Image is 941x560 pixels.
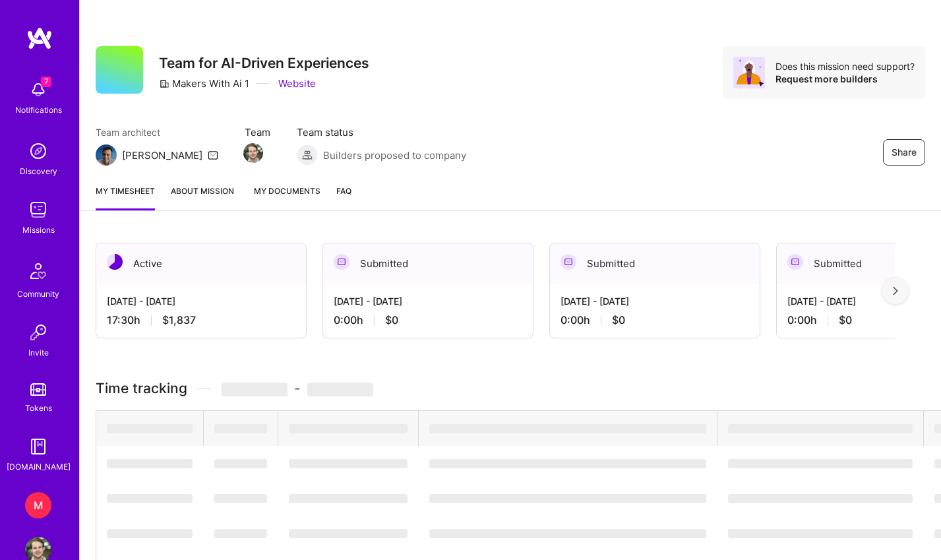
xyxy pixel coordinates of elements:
[171,184,234,210] a: About Mission
[25,433,51,460] img: guide book
[208,150,218,160] i: icon Mail
[728,529,913,538] span: ‌
[289,424,408,433] span: ‌
[7,460,71,474] div: [DOMAIN_NAME]
[214,529,267,538] span: ‌
[20,164,57,178] div: Discovery
[159,55,369,71] h3: Team for AI-Driven Experiences
[30,383,46,396] img: tokens
[22,255,54,287] img: Community
[775,60,915,73] div: Does this mission need support?
[96,243,306,284] div: Active
[214,424,267,433] span: ‌
[122,148,202,162] div: [PERSON_NAME]
[25,197,51,223] img: teamwork
[25,492,51,518] div: M
[733,57,765,88] img: Avatar
[96,184,155,210] a: My timesheet
[289,459,408,468] span: ‌
[728,494,913,503] span: ‌
[728,424,913,433] span: ‌
[385,313,398,327] span: $0
[334,313,522,327] div: 0:00 h
[883,139,925,166] button: Share
[336,184,351,210] a: FAQ
[22,223,55,237] div: Missions
[107,313,295,327] div: 17:30 h
[214,494,267,503] span: ‌
[245,125,270,139] span: Team
[297,144,318,166] img: Builders proposed to company
[107,294,295,308] div: [DATE] - [DATE]
[612,313,625,327] span: $0
[25,77,51,103] img: bell
[96,144,117,166] img: Team Architect
[222,383,288,396] span: ‌
[323,243,533,284] div: Submitted
[334,254,349,270] img: Submitted
[107,494,193,503] span: ‌
[429,424,706,433] span: ‌
[41,77,51,87] span: 7
[297,125,466,139] span: Team status
[775,73,915,85] div: Request more builders
[159,77,249,90] div: Makers With Ai 1
[250,184,320,210] a: My Documents
[107,254,123,270] img: Active
[107,459,193,468] span: ‌
[892,146,917,159] span: Share
[162,313,196,327] span: $1,837
[22,492,55,518] a: M
[250,184,320,199] span: My Documents
[159,78,169,89] i: icon CompanyGray
[323,148,466,162] span: Builders proposed to company
[25,319,51,346] img: Invite
[214,459,267,468] span: ‌
[96,380,925,396] h3: Time tracking
[276,77,316,90] a: Website
[334,294,522,308] div: [DATE] - [DATE]
[107,424,193,433] span: ‌
[839,313,852,327] span: $0
[728,459,913,468] span: ‌
[245,142,262,164] a: Team Member Avatar
[17,287,59,301] div: Community
[96,125,218,139] span: Team architect
[307,383,373,396] span: ‌
[429,459,706,468] span: ‌
[28,346,49,359] div: Invite
[25,138,51,164] img: discovery
[429,494,706,503] span: ‌
[222,380,373,396] span: -
[893,286,898,296] img: right
[25,401,52,415] div: Tokens
[561,294,749,308] div: [DATE] - [DATE]
[15,103,62,117] div: Notifications
[26,26,53,50] img: logo
[561,313,749,327] div: 0:00 h
[550,243,760,284] div: Submitted
[243,143,263,163] img: Team Member Avatar
[787,254,803,270] img: Submitted
[561,254,576,270] img: Submitted
[289,494,408,503] span: ‌
[289,529,408,538] span: ‌
[429,529,706,538] span: ‌
[107,529,193,538] span: ‌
